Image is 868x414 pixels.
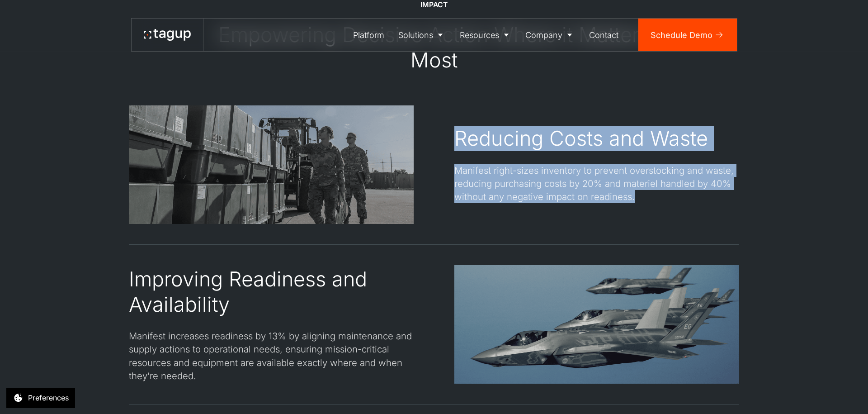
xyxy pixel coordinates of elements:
[129,329,414,382] div: Manifest increases readiness by 13% by aligning maintenance and supply actions to operational nee...
[346,19,392,51] a: Platform
[525,29,562,41] div: Company
[28,392,69,403] div: Preferences
[519,19,582,51] a: Company
[353,29,384,41] div: Platform
[454,126,708,151] div: Reducing Costs and Waste
[392,19,453,51] a: Solutions
[589,29,618,41] div: Contact
[651,29,712,41] div: Schedule Demo
[129,266,414,318] div: Improving Readiness and Availability
[453,19,519,51] a: Resources
[460,29,499,41] div: Resources
[454,164,739,204] div: Manifest right-sizes inventory to prevent overstocking and waste, reducing purchasing costs by 20...
[582,19,626,51] a: Contact
[638,19,737,51] a: Schedule Demo
[398,29,433,41] div: Solutions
